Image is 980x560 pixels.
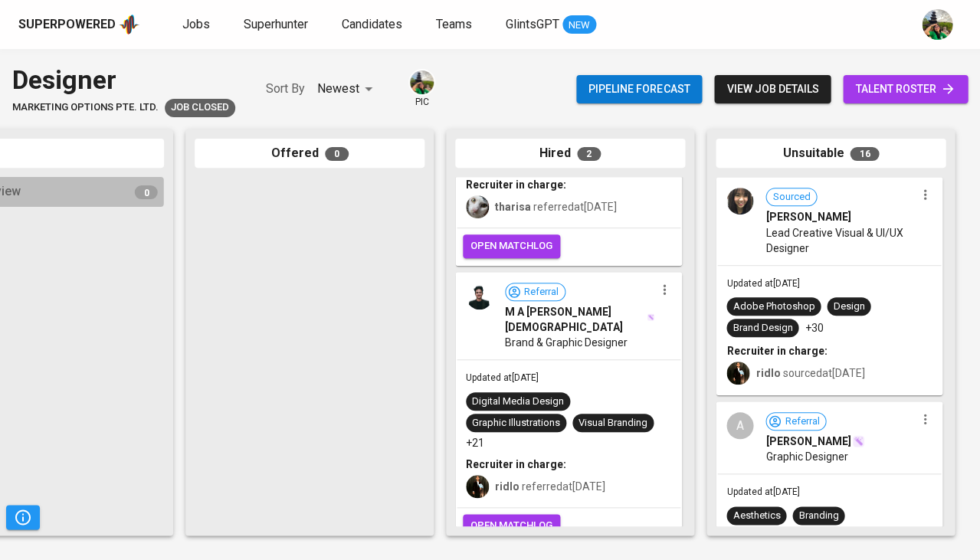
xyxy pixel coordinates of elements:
img: 7c7c5905bbe8bd5813fcb557370e7dc2.png [466,283,493,309]
div: Offered [195,139,424,169]
img: eva@glints.com [410,70,434,94]
div: Superpowered [18,16,116,34]
span: Job Closed [165,100,235,115]
span: M A [PERSON_NAME][DEMOGRAPHIC_DATA] [505,304,645,335]
b: Recruiter in charge: [466,458,566,470]
span: MARKETING OPTIONS PTE. LTD. [12,100,159,115]
div: A [726,412,753,439]
span: open matchlog [470,517,552,535]
span: open matchlog [470,237,552,255]
span: 2 [577,147,601,161]
button: Pipeline Triggers [6,505,40,529]
span: Jobs [182,17,210,31]
div: Design [833,300,864,314]
span: GlintsGPT [506,17,559,31]
p: Sort By [266,80,305,98]
div: pic [408,69,435,109]
div: Visual Branding [578,416,647,431]
span: Referral [518,285,565,300]
div: Adobe Photoshop [733,300,814,314]
a: Candidates [342,15,405,34]
a: Jobs [182,15,213,34]
div: Newest [317,75,378,103]
button: Pipeline forecast [576,75,702,103]
button: open matchlog [463,514,560,538]
span: Referral [778,414,825,429]
a: Superpoweredapp logo [18,13,139,36]
span: 0 [135,185,158,199]
span: 0 [325,147,349,161]
span: Updated at [DATE] [726,486,799,497]
div: Graphic Illustrations [472,416,560,431]
b: Recruiter in charge: [726,345,827,357]
img: magic_wand.svg [647,313,654,321]
b: tharisa [495,201,531,213]
span: Teams [436,17,472,31]
button: view job details [714,75,831,103]
img: ridlo@glints.com [726,362,749,385]
b: Recruiter in charge: [466,178,566,191]
img: eva@glints.com [922,9,952,40]
a: talent roster [843,75,968,103]
p: +30 [805,320,823,336]
img: ridlo@glints.com [466,475,489,498]
div: Designer [12,61,235,99]
div: ReferralM A [PERSON_NAME][DEMOGRAPHIC_DATA]Brand & Graphic DesignerUpdated at[DATE]Digital Media ... [455,272,682,545]
span: referred at [DATE] [495,201,617,213]
span: NEW [562,18,596,33]
img: tharisa.rizky@glints.com [466,195,489,218]
span: talent roster [855,80,955,99]
span: Candidates [342,17,402,31]
span: 16 [850,147,879,161]
a: Superhunter [244,15,311,34]
span: [PERSON_NAME] [765,209,851,224]
div: Digital Media Design [472,395,564,409]
p: +21 [466,435,484,450]
span: Pipeline forecast [588,80,690,99]
img: app logo [119,13,139,36]
div: Branding [798,509,838,523]
span: Graphic Designer [765,449,847,464]
span: Brand & Graphic Designer [505,335,628,350]
span: Updated at [DATE] [466,372,539,383]
a: GlintsGPT NEW [506,15,596,34]
img: 0804753d77c8daad5b0781c258198712.jpeg [726,188,753,215]
span: view job details [726,80,818,99]
div: Aesthetics [733,509,780,523]
a: Teams [436,15,475,34]
span: sourced at [DATE] [755,367,864,379]
img: magic_wand.svg [852,435,864,447]
div: Hired [455,139,685,169]
b: ridlo [495,480,519,493]
span: referred at [DATE] [495,480,605,493]
span: Sourced [766,190,816,205]
div: Sourced[PERSON_NAME]Lead Creative Visual & UI/UX DesignerUpdated at[DATE]Adobe PhotoshopDesignBra... [716,177,942,395]
span: [PERSON_NAME] [765,434,851,449]
button: open matchlog [463,234,560,258]
p: Newest [317,80,359,98]
span: Superhunter [244,17,308,31]
div: Unsuitable [716,139,946,169]
div: Job closure caused by changes in client hiring plans, decided to hold all hiring for now till fur... [165,99,235,117]
div: Brand Design [733,321,792,336]
b: ridlo [755,367,780,379]
span: Updated at [DATE] [726,278,799,289]
span: Lead Creative Visual & UI/UX Designer [765,225,915,256]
